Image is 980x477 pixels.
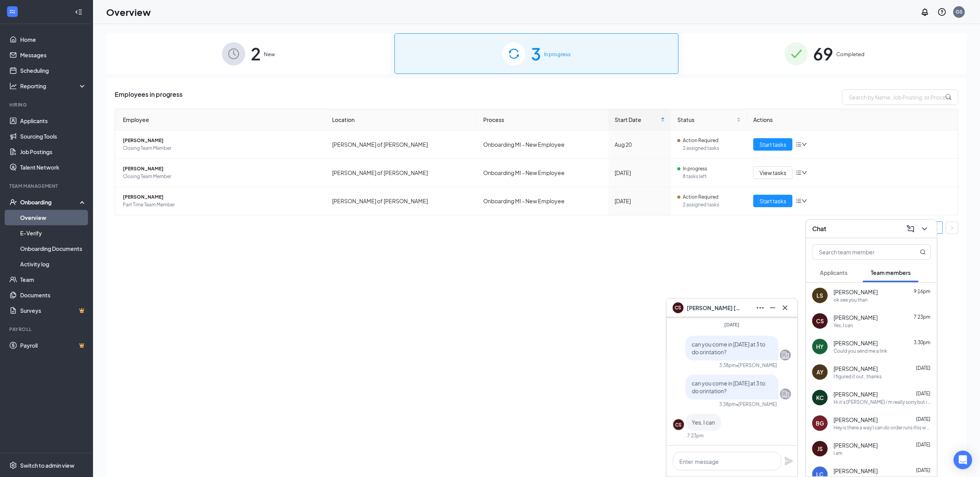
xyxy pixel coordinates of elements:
span: [DATE] [916,391,930,396]
svg: ComposeMessage [906,224,915,233]
svg: Company [781,350,790,360]
span: down [802,170,807,175]
a: Talent Network [20,160,86,175]
svg: Ellipses [756,303,765,312]
button: ChevronDown [918,223,931,235]
a: SurveysCrown [20,303,86,318]
span: 9:16pm [914,288,930,294]
div: Hi it’s [PERSON_NAME] i’m really sorry but i don’t know if ill be able to make it in [DATE] im ta... [834,399,931,405]
span: [DATE] [916,442,930,448]
span: Team members [871,269,911,276]
a: Messages [20,47,86,63]
div: Open Intercom Messenger [954,451,972,469]
h1: Overview [106,5,151,19]
svg: Analysis [9,82,17,90]
span: Closing Team Member [123,144,320,152]
div: Hey is there a way I can do order runs this weekend my glasses broke [834,424,931,431]
div: Switch to admin view [20,462,74,469]
span: down [802,198,807,204]
a: Scheduling [20,63,86,78]
span: Start tasks [760,197,786,205]
div: Yes, I can [834,322,853,329]
span: • [PERSON_NAME] [736,401,777,408]
svg: QuestionInfo [937,7,947,17]
span: Action Required [683,193,718,201]
td: Onboarding MI - New Employee [477,187,608,215]
a: Team [20,272,86,287]
svg: Settings [9,462,17,469]
span: Status [677,115,735,124]
div: BG [816,419,824,427]
span: View tasks [760,168,786,177]
span: [PERSON_NAME] [834,339,878,347]
span: 2 [251,40,261,67]
div: KC [816,394,824,402]
th: Process [477,109,608,130]
span: bars [796,198,802,204]
div: LS [817,292,823,299]
div: Reporting [20,82,87,90]
div: Team Management [9,183,85,189]
span: [PERSON_NAME] [123,137,320,144]
svg: Notifications [920,7,930,17]
div: Could you send me a link [834,348,887,354]
span: 2 assigned tasks [683,201,741,209]
td: Onboarding MI - New Employee [477,159,608,187]
span: 3:30pm [914,340,930,345]
div: 3:38pm [719,362,736,369]
div: [DATE] [615,168,665,177]
span: [DATE] [916,467,930,473]
td: [PERSON_NAME] of [PERSON_NAME] [326,159,477,187]
div: ok see you than [834,297,868,303]
span: [PERSON_NAME] [834,416,878,424]
button: right [946,221,958,234]
span: [DATE] [916,365,930,371]
span: [PERSON_NAME] [123,193,320,201]
input: Search by Name, Job Posting, or Process [842,89,958,105]
span: Part Time Team Member [123,201,320,209]
div: GS [956,9,963,15]
span: [PERSON_NAME] [PERSON_NAME] [687,304,741,312]
th: Location [326,109,477,130]
div: CS [675,422,682,428]
h3: Chat [812,225,826,233]
button: ComposeMessage [904,223,917,235]
span: Completed [837,50,865,58]
div: AY [816,368,823,376]
span: 3 [531,40,541,67]
a: Job Postings [20,144,86,160]
li: Next Page [946,221,958,234]
button: Cross [779,302,791,314]
span: In progress [544,50,571,58]
a: E-Verify [20,225,86,241]
span: [PERSON_NAME] [834,390,878,398]
span: Employees in progress [115,89,183,105]
button: Start tasks [753,195,792,207]
span: Start Date [615,115,659,124]
span: In progress [683,165,707,173]
span: • [PERSON_NAME] [736,362,777,369]
button: Start tasks [753,138,792,151]
td: Onboarding MI - New Employee [477,130,608,159]
div: JS [817,445,823,453]
td: [PERSON_NAME] of [PERSON_NAME] [326,187,477,215]
span: [PERSON_NAME] [834,467,878,475]
svg: UserCheck [9,198,17,206]
span: [PERSON_NAME] [834,288,878,296]
input: Search team member [813,245,904,259]
div: Aug 20 [615,140,665,149]
button: Ellipses [754,302,766,314]
span: 8 tasks left [683,173,741,180]
span: [PERSON_NAME] [123,165,320,173]
a: Onboarding Documents [20,241,86,256]
span: New [264,50,275,58]
td: [PERSON_NAME] of [PERSON_NAME] [326,130,477,159]
svg: Plane [784,456,794,466]
th: Actions [747,109,958,130]
div: 3:38pm [719,401,736,408]
div: Onboarding [20,198,80,206]
a: Activity log [20,256,86,272]
th: Employee [115,109,326,130]
a: PayrollCrown [20,338,86,353]
button: Minimize [766,302,779,314]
